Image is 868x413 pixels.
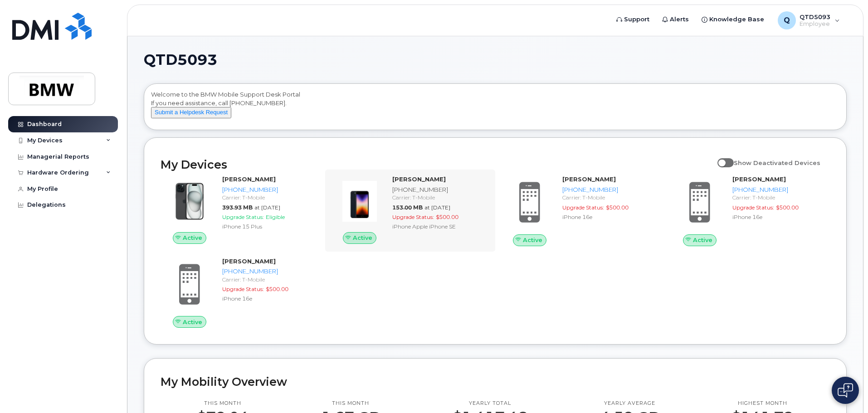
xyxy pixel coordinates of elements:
[222,295,316,302] div: iPhone 16e
[562,194,656,201] div: Carrier: T-Mobile
[436,214,458,220] span: $500.00
[338,180,381,223] img: image20231002-3703462-10zne2t.jpeg
[671,175,830,246] a: Active[PERSON_NAME][PHONE_NUMBER]Carrier: T-MobileUpgrade Status:$500.00iPhone 16e
[353,233,372,242] span: Active
[732,213,826,221] div: iPhone 16e
[501,175,660,246] a: Active[PERSON_NAME][PHONE_NUMBER]Carrier: T-MobileUpgrade Status:$500.00iPhone 16e
[838,383,853,398] img: Open chat
[151,107,231,118] button: Submit a Helpdesk Request
[732,204,774,211] span: Upgrade Status:
[331,175,490,244] a: Active[PERSON_NAME][PHONE_NUMBER]Carrier: T-Mobile153.00 MBat [DATE]Upgrade Status:$500.00iPhone ...
[392,194,486,201] div: Carrier: T-Mobile
[144,53,217,67] span: QTD5093
[392,223,486,230] div: iPhone Apple iPhone SE
[151,90,839,126] div: Welcome to the BMW Mobile Support Desk Portal If you need assistance, call [PHONE_NUMBER].
[606,204,629,211] span: $500.00
[161,158,713,171] h2: My Devices
[222,214,264,220] span: Upgrade Status:
[600,400,659,407] p: Yearly average
[183,318,202,326] span: Active
[254,204,280,211] span: at [DATE]
[222,276,316,283] div: Carrier: T-Mobile
[523,236,542,244] span: Active
[453,400,528,407] p: Yearly total
[222,194,316,201] div: Carrier: T-Mobile
[693,236,712,244] span: Active
[731,400,794,407] p: Highest month
[161,257,320,328] a: Active[PERSON_NAME][PHONE_NUMBER]Carrier: T-MobileUpgrade Status:$500.00iPhone 16e
[222,267,316,276] div: [PHONE_NUMBER]
[197,400,249,407] p: This month
[424,204,450,211] span: at [DATE]
[392,175,446,183] strong: [PERSON_NAME]
[732,194,826,201] div: Carrier: T-Mobile
[161,375,830,389] h2: My Mobility Overview
[734,159,820,166] span: Show Deactivated Devices
[732,175,786,183] strong: [PERSON_NAME]
[562,213,656,221] div: iPhone 16e
[732,185,826,194] div: [PHONE_NUMBER]
[392,185,486,194] div: [PHONE_NUMBER]
[222,175,276,183] strong: [PERSON_NAME]
[562,175,616,183] strong: [PERSON_NAME]
[717,154,725,161] input: Show Deactivated Devices
[222,204,253,211] span: 393.93 MB
[562,185,656,194] div: [PHONE_NUMBER]
[776,204,799,211] span: $500.00
[161,175,320,244] a: Active[PERSON_NAME][PHONE_NUMBER]Carrier: T-Mobile393.93 MBat [DATE]Upgrade Status:EligibleiPhone...
[222,223,316,230] div: iPhone 15 Plus
[266,214,285,220] span: Eligible
[168,180,211,223] img: iPhone_15_Black.png
[222,286,264,292] span: Upgrade Status:
[183,233,202,242] span: Active
[266,286,288,292] span: $500.00
[222,185,316,194] div: [PHONE_NUMBER]
[222,258,276,265] strong: [PERSON_NAME]
[321,400,380,407] p: This month
[392,204,423,211] span: 153.00 MB
[392,214,434,220] span: Upgrade Status:
[562,204,604,211] span: Upgrade Status:
[151,108,231,116] a: Submit a Helpdesk Request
